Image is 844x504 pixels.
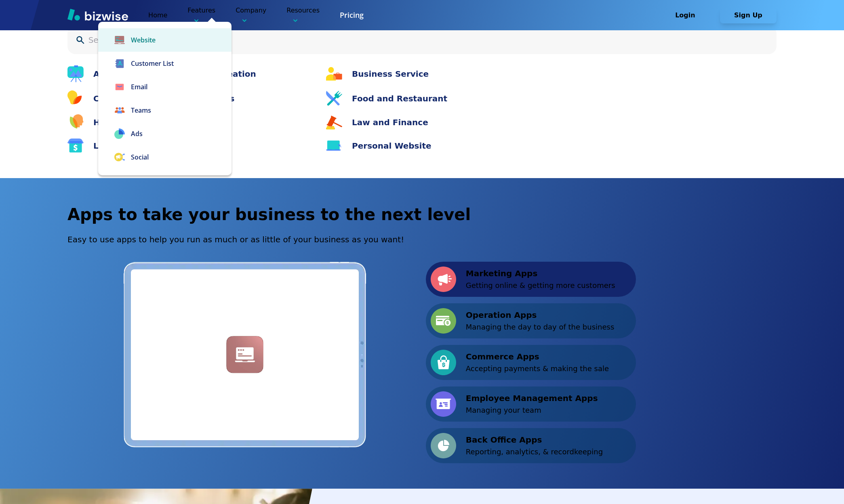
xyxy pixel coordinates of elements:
[236,6,266,25] p: Company
[426,386,636,422] div: Employee Management AppsManaging your team
[67,90,310,106] div: Creative and Lifestyle Services
[187,6,215,25] p: Features
[326,139,777,153] div: Personal Website
[352,116,428,128] p: Law and Finance
[93,92,234,105] p: Creative and Lifestyle Services
[67,114,84,130] img: Health, Wellness, and Beauty Icon
[326,115,342,130] img: Law and Finance Icon
[326,67,342,80] img: Business Service Icon
[466,446,603,458] p: Reporting, analytics, & recordkeeping
[67,139,84,153] img: Local Service Icon
[67,65,310,82] div: Arts, Entertainment and Recreation
[98,99,232,122] a: Teams
[352,140,431,152] p: Personal Website
[426,262,636,297] div: Marketing AppsGetting online & getting more customers
[148,11,167,19] a: Home
[466,309,614,321] p: Operation Apps
[67,233,777,246] p: Easy to use apps to help you run as much or as little of your business as you want!
[93,68,256,80] p: Arts, Entertainment and Recreation
[67,65,84,82] img: Arts, Entertainment and Recreation Icon
[326,90,777,106] div: Food and Restaurant
[657,7,714,23] button: Login
[67,114,310,130] div: Health, Wellness, and Beauty
[326,65,777,82] div: Business Service
[67,139,310,153] div: Local Service
[657,11,720,19] a: Login
[93,116,227,128] p: Health, Wellness, and Beauty
[286,6,320,25] p: Resources
[326,114,777,130] div: Law and Finance
[98,122,232,145] a: Ads
[466,351,609,363] p: Commerce Apps
[67,204,777,225] h2: Apps to take your business to the next level
[98,75,232,99] a: Email
[98,52,232,75] a: Customer List
[720,7,777,23] button: Sign Up
[426,303,636,338] div: Operation AppsManaging the day to day of the business
[466,267,615,279] p: Marketing Apps
[466,392,598,404] p: Employee Management Apps
[326,91,342,106] img: Food and Restaurant Icon
[720,11,777,19] a: Sign Up
[98,145,232,169] a: Social
[98,28,232,52] a: Website
[426,345,636,380] div: Commerce AppsAccepting payments & making the sale
[340,10,364,20] a: Pricing
[466,434,603,446] p: Back Office Apps
[466,279,615,292] p: Getting online & getting more customers
[326,141,342,151] img: Personal Website Icon
[466,321,614,333] p: Managing the day to day of the business
[352,92,447,105] p: Food and Restaurant
[466,404,598,416] p: Managing your team
[426,428,636,463] div: Back Office AppsReporting, analytics, & recordkeeping
[67,90,84,106] img: Creative and Lifestyle Services Icon
[466,363,609,375] p: Accepting payments & making the sale
[67,8,128,21] img: Bizwise Logo
[93,140,154,152] p: Local Service
[352,68,429,80] p: Business Service
[88,34,768,46] input: Search categories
